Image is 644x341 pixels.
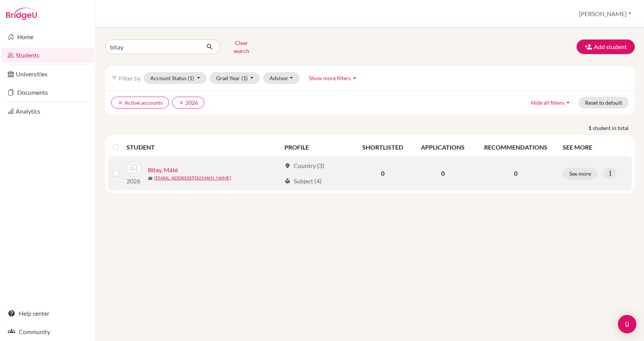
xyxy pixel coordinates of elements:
[284,176,322,186] div: Subject (4)
[210,72,260,84] button: Grad Year(1)
[284,178,291,184] span: local_library
[577,40,635,54] button: Add student
[263,72,299,84] button: Advisor
[353,138,412,156] th: SHORTLISTED
[474,138,558,156] th: RECOMMENDATIONS
[563,168,598,180] button: See more
[179,100,184,105] i: clear
[127,161,142,176] img: Bitay, Máté
[118,100,123,105] i: clear
[172,97,204,109] button: clear2026
[284,163,291,169] span: location_on
[2,66,94,82] a: Universities
[558,138,632,156] th: SEE MORE
[119,74,141,82] span: Filter by
[588,124,593,132] strong: 1
[351,74,358,82] i: arrow_drop_up
[412,156,474,190] td: 0
[148,165,178,175] a: Bitay, Máté
[111,75,117,81] i: filter_list
[564,99,572,106] i: arrow_drop_up
[524,97,578,109] button: Hide all filtersarrow_drop_up
[148,176,153,181] span: mail
[144,72,207,84] button: Account Status(1)
[188,75,194,81] span: (1)
[531,99,564,106] span: Hide all filters
[309,75,351,81] span: Show more filters
[412,138,474,156] th: APPLICATIONS
[242,75,248,81] span: (1)
[105,40,200,54] input: Find student by name...
[127,138,280,156] th: STUDENT
[478,169,554,178] p: 0
[2,29,94,44] a: Home
[2,48,94,63] a: Students
[2,306,94,321] a: Help center
[280,138,353,156] th: PROFILE
[154,175,231,181] a: [EMAIL_ADDRESS][DOMAIN_NAME]
[575,7,635,21] button: [PERSON_NAME]
[111,97,169,109] button: clearActive accounts
[353,156,412,190] td: 0
[2,104,94,119] a: Analytics
[127,176,142,186] p: 2026
[302,72,365,84] button: Show more filtersarrow_drop_up
[578,97,629,109] button: Reset to default
[284,161,324,170] div: Country (3)
[618,315,636,333] div: Open Intercom Messenger
[6,8,37,20] img: Bridge-U
[220,37,263,57] button: Clear search
[593,124,635,132] span: student in total
[2,85,94,100] a: Documents
[2,324,94,339] a: Community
